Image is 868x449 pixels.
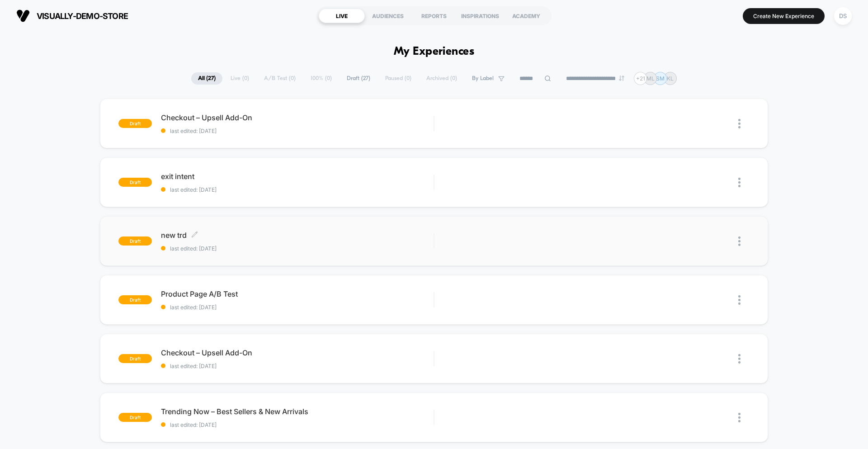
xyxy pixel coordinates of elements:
p: KL [667,75,674,82]
div: LIVE [319,9,365,23]
span: draft [118,413,152,422]
h1: My Experiences [394,45,475,58]
img: Visually logo [16,9,30,23]
button: visually-demo-store [14,9,131,23]
span: draft [118,178,152,187]
img: close [738,178,741,187]
p: ML [646,75,655,82]
div: ACADEMY [503,9,549,23]
span: draft [118,354,152,363]
img: end [619,76,624,81]
span: last edited: [DATE] [161,304,434,311]
span: last edited: [DATE] [161,245,434,252]
span: draft [118,236,152,246]
img: close [738,413,741,422]
span: Checkout – Upsell Add-On [161,348,434,357]
img: close [738,236,741,246]
span: visually-demo-store [37,11,128,21]
div: DS [834,7,852,25]
div: REPORTS [411,9,457,23]
img: close [738,295,741,305]
span: new trd [161,231,434,240]
span: All ( 27 ) [191,72,222,85]
span: Checkout – Upsell Add-On [161,113,434,122]
button: DS [831,7,854,25]
span: exit intent [161,172,434,181]
span: last edited: [DATE] [161,363,434,369]
img: close [738,354,741,364]
div: AUDIENCES [365,9,411,23]
span: Product Page A/B Test [161,289,434,298]
p: SM [656,75,665,82]
span: last edited: [DATE] [161,186,434,193]
span: draft [118,295,152,304]
span: Trending Now – Best Sellers & New Arrivals [161,407,434,416]
span: draft [118,119,152,128]
span: last edited: [DATE] [161,421,434,428]
div: INSPIRATIONS [457,9,503,23]
button: Create New Experience [743,8,825,24]
img: close [738,119,741,128]
span: Draft ( 27 ) [340,72,377,85]
div: + 21 [634,72,647,85]
span: last edited: [DATE] [161,128,434,134]
span: By Label [472,75,494,82]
